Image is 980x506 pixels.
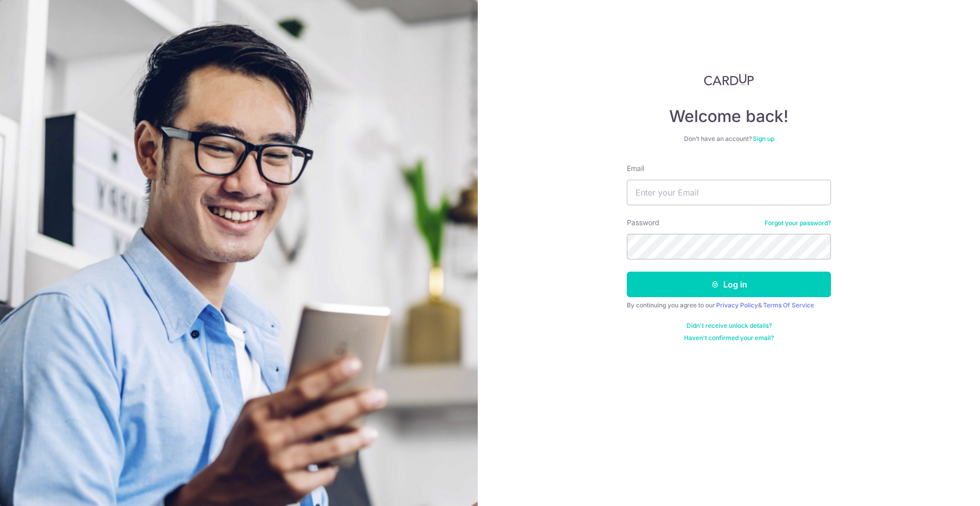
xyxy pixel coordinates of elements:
[627,180,831,205] input: Enter your Email
[627,163,644,174] label: Email
[704,74,754,86] img: CardUp Logo
[627,218,659,228] label: Password
[627,272,831,297] button: Log in
[627,106,831,127] h4: Welcome back!
[753,135,774,142] a: Sign up
[716,301,758,309] a: Privacy Policy
[627,301,831,309] div: By continuing you agree to our &
[684,334,774,342] a: Haven't confirmed your email?
[763,301,814,309] a: Terms Of Service
[627,135,831,143] div: Don’t have an account?
[687,322,772,330] a: Didn't receive unlock details?
[765,219,831,227] a: Forgot your password?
